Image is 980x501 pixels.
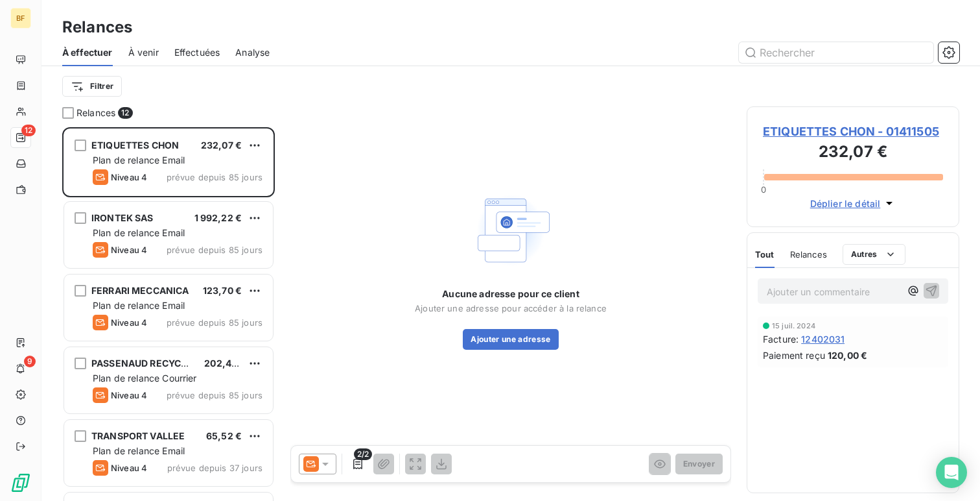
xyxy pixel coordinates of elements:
span: 12 [118,107,132,119]
span: ETIQUETTES CHON - 01411505 [763,123,943,140]
div: BF [10,8,31,29]
span: À venir [128,46,159,59]
span: Déplier le détail [810,197,881,210]
span: Niveau 4 [111,245,147,255]
span: Facture : [763,332,799,346]
span: Tout [755,249,775,260]
span: Plan de relance Email [93,445,185,456]
span: ETIQUETTES CHON [91,140,179,151]
img: Empty state [469,189,552,272]
span: Paiement reçu [763,348,825,362]
span: 2/2 [354,448,372,460]
span: 120,00 € [828,348,867,362]
button: Envoyer [675,454,723,474]
input: Rechercher [739,42,933,63]
button: Autres [843,244,905,265]
span: Aucune adresse pour ce client [442,287,579,300]
span: Niveau 4 [111,463,147,473]
span: FERRARI MECCANICA [91,285,189,296]
div: Open Intercom Messenger [936,457,967,488]
span: prévue depuis 85 jours [167,245,262,255]
span: Relances [790,249,827,260]
button: Déplier le détail [806,196,900,211]
span: À effectuer [62,46,113,59]
span: 9 [24,356,36,367]
span: Effectuées [174,46,220,59]
span: Plan de relance Email [93,300,185,311]
span: Analyse [235,46,270,59]
span: 123,70 € [203,285,242,296]
span: PASSENAUD RECYCLAGE [91,358,205,369]
span: prévue depuis 85 jours [167,390,262,400]
span: Relances [76,106,115,119]
span: Niveau 4 [111,390,147,400]
span: 65,52 € [206,430,242,441]
span: Plan de relance Courrier [93,373,197,384]
span: prévue depuis 37 jours [167,463,262,473]
span: 15 juil. 2024 [772,322,815,330]
span: 1 992,22 € [194,212,242,223]
button: Filtrer [62,76,122,97]
button: Ajouter une adresse [463,329,558,350]
span: 0 [761,184,766,195]
span: IRONTEK SAS [91,212,154,223]
span: Niveau 4 [111,317,147,328]
h3: Relances [62,16,132,39]
h3: 232,07 € [763,140,943,166]
span: prévue depuis 85 jours [167,317,262,328]
span: prévue depuis 85 jours [167,172,262,182]
img: Logo LeanPay [10,472,31,493]
span: 232,07 € [201,140,242,151]
span: Plan de relance Email [93,227,185,238]
span: 12 [21,125,36,136]
span: Niveau 4 [111,172,147,182]
span: TRANSPORT VALLEE [91,430,185,441]
span: Ajouter une adresse pour accéder à la relance [415,303,607,313]
div: grid [62,127,275,501]
span: 12402031 [801,332,845,346]
span: Plan de relance Email [93,154,185,165]
span: 202,40 € [204,358,246,369]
